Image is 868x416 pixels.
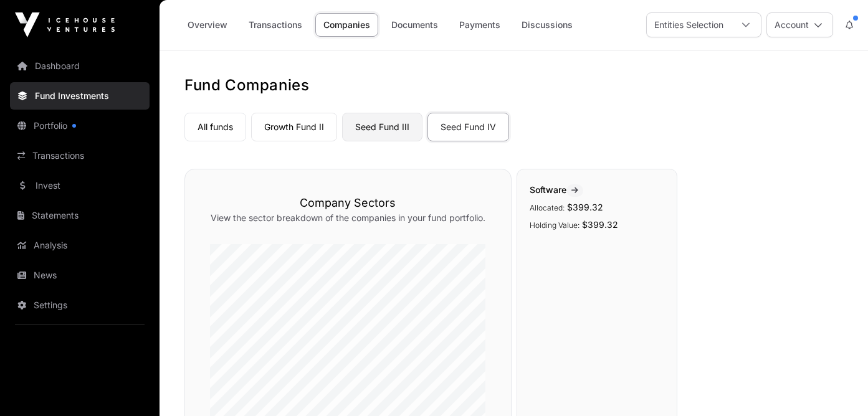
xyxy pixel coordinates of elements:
a: Invest [10,172,150,199]
span: Software [530,184,583,195]
a: Analysis [10,232,150,259]
span: Holding Value: [530,220,579,230]
a: Payments [451,13,508,37]
a: Settings [10,291,150,319]
a: Transactions [10,142,150,169]
a: Statements [10,202,150,229]
img: Icehouse Ventures Logo [15,12,115,37]
a: Portfolio [10,112,150,139]
h1: Fund Companies [184,75,843,95]
a: Overview [179,13,236,37]
a: Seed Fund IV [427,113,509,141]
a: Documents [383,13,446,37]
a: Seed Fund III [342,113,422,141]
iframe: Chat Widget [806,356,868,416]
span: $399.32 [567,202,603,212]
button: Account [766,12,833,37]
div: Entities Selection [647,13,731,37]
a: News [10,262,150,289]
span: $399.32 [582,219,618,230]
a: Companies [315,13,378,37]
a: Dashboard [10,52,150,80]
a: Fund Investments [10,82,150,110]
a: Discussions [513,13,581,37]
a: Transactions [241,13,310,37]
p: View the sector breakdown of the companies in your fund portfolio. [210,212,486,224]
a: Growth Fund II [251,113,337,141]
span: Allocated: [530,203,565,212]
h3: Company Sectors [210,194,486,212]
a: All funds [184,113,246,141]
